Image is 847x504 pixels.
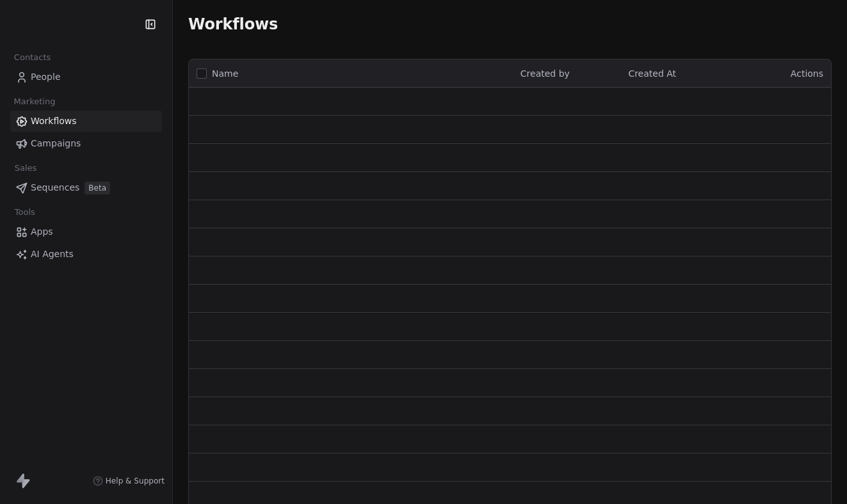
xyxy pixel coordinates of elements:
[31,225,53,239] span: Apps
[31,114,77,128] span: Workflows
[31,248,74,261] span: AI Agents
[9,159,42,178] span: Sales
[791,68,823,79] span: Actions
[10,221,162,242] a: Apps
[8,92,61,111] span: Marketing
[85,182,110,194] span: Beta
[10,133,162,154] a: Campaigns
[10,111,162,132] a: Workflows
[31,70,61,84] span: People
[10,244,162,265] a: AI Agents
[31,137,81,150] span: Campaigns
[10,67,162,88] a: People
[628,68,676,79] span: Created At
[212,67,238,81] span: Name
[188,15,278,33] span: Workflows
[9,203,40,222] span: Tools
[31,181,79,194] span: Sequences
[106,476,165,486] span: Help & Support
[10,177,162,198] a: SequencesBeta
[93,476,165,486] a: Help & Support
[8,48,56,67] span: Contacts
[520,68,570,79] span: Created by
